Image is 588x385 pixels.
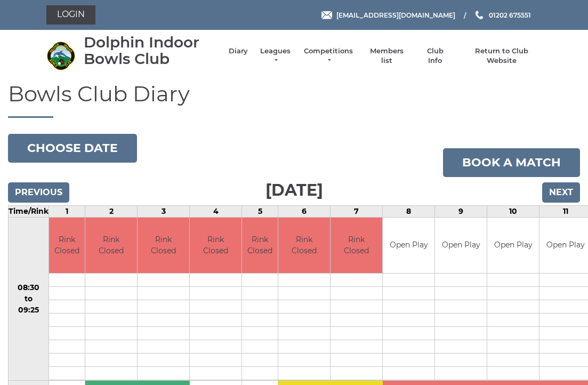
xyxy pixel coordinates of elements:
img: Phone us [476,11,483,19]
td: Time/Rink [9,205,49,217]
a: Phone us 01202 675551 [474,10,531,20]
button: Choose date [8,134,137,163]
a: Email [EMAIL_ADDRESS][DOMAIN_NAME] [321,10,455,20]
span: [EMAIL_ADDRESS][DOMAIN_NAME] [336,11,455,19]
h1: Bowls Club Diary [8,82,580,118]
td: 8 [383,205,435,217]
div: Dolphin Indoor Bowls Club [84,34,218,67]
a: Return to Club Website [461,46,542,66]
a: Login [46,5,95,25]
input: Next [542,182,580,203]
td: 9 [435,205,487,217]
td: 2 [85,205,138,217]
td: 08:30 to 09:25 [9,217,49,381]
td: Open Play [435,218,487,274]
td: Rink Closed [331,218,382,274]
a: Club Info [420,46,450,66]
td: Open Play [487,218,539,274]
td: Rink Closed [190,218,241,274]
td: 3 [138,205,190,217]
td: 7 [331,205,383,217]
td: Rink Closed [242,218,278,274]
td: Rink Closed [85,218,137,274]
td: 6 [278,205,331,217]
td: 4 [190,205,242,217]
td: 1 [49,205,85,217]
td: 5 [242,205,278,217]
a: Diary [229,46,248,56]
td: 10 [487,205,539,217]
img: Email [321,11,332,19]
td: Rink Closed [278,218,330,274]
input: Previous [8,182,69,203]
td: Rink Closed [138,218,189,274]
td: Rink Closed [49,218,85,274]
span: 01202 675551 [489,11,531,19]
a: Leagues [259,46,292,66]
a: Book a match [443,148,580,177]
img: Dolphin Indoor Bowls Club [46,41,76,70]
td: Open Play [383,218,434,274]
a: Competitions [303,46,354,66]
a: Members list [365,46,409,66]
